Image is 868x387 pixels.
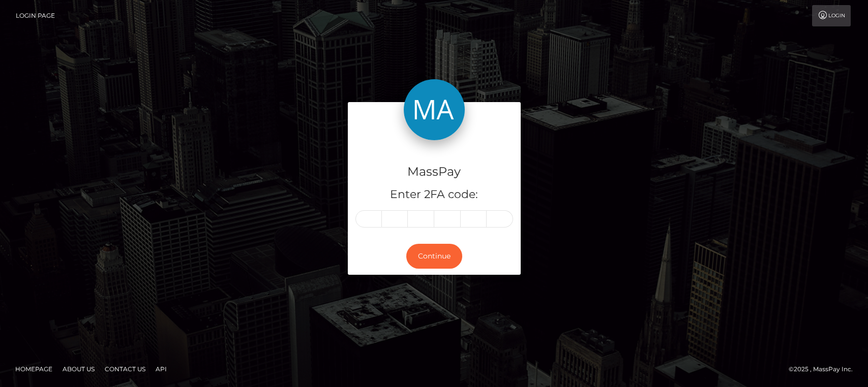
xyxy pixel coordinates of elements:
div: © 2025 , MassPay Inc. [789,364,860,375]
a: About Us [58,361,99,377]
h4: MassPay [355,163,513,181]
a: API [152,361,171,377]
a: Homepage [11,361,56,377]
a: Login [812,5,851,26]
a: Contact Us [101,361,149,377]
h5: Enter 2FA code: [355,187,513,203]
img: MassPay [404,79,465,140]
button: Continue [406,244,462,269]
a: Login Page [16,5,55,26]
